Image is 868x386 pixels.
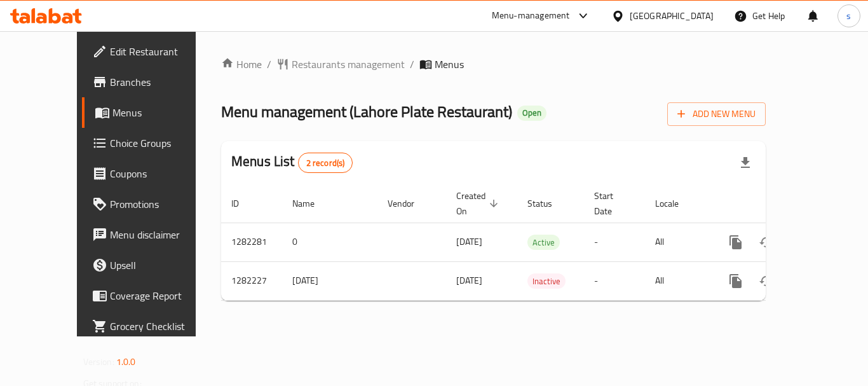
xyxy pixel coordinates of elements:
span: Grocery Checklist [110,319,212,334]
li: / [267,57,271,72]
a: Promotions [82,189,222,219]
span: [DATE] [456,233,482,250]
span: Edit Restaurant [110,44,212,59]
div: Total records count [298,153,353,173]
span: Menu disclaimer [110,227,212,242]
h2: Menus List [231,152,353,173]
span: Choice Groups [110,135,212,151]
td: - [584,261,645,300]
span: Menus [435,57,464,72]
span: Status [527,196,569,211]
td: 1282227 [221,261,282,300]
span: 2 record(s) [299,157,353,169]
button: Change Status [751,266,782,296]
span: Menus [112,105,212,120]
span: Restaurants management [292,57,405,72]
span: s [846,9,851,23]
td: [DATE] [282,261,377,300]
a: Restaurants management [276,57,405,72]
span: Locale [655,196,695,211]
table: enhanced table [221,184,853,301]
a: Branches [82,67,222,97]
th: Actions [710,184,853,223]
span: Start Date [594,188,630,219]
a: Edit Restaurant [82,36,222,67]
span: Version: [83,354,114,370]
button: Change Status [751,227,782,258]
a: Menus [82,97,222,128]
a: Upsell [82,250,222,280]
nav: breadcrumb [221,57,766,72]
span: Name [292,196,331,211]
div: Open [517,106,546,121]
span: Vendor [388,196,431,211]
div: Menu-management [492,8,570,24]
span: Open [517,107,546,118]
span: Active [527,235,560,250]
span: Menu management ( Lahore Plate Restaurant ) [221,97,512,126]
span: Branches [110,74,212,90]
li: / [410,57,414,72]
span: [DATE] [456,272,482,289]
td: - [584,223,645,261]
a: Coupons [82,158,222,189]
span: Promotions [110,196,212,212]
span: Inactive [527,274,566,289]
span: Coverage Report [110,288,212,303]
span: ID [231,196,255,211]
a: Coverage Report [82,280,222,311]
button: Add New Menu [667,102,766,126]
button: more [721,266,751,296]
span: Upsell [110,258,212,273]
a: Menu disclaimer [82,219,222,250]
a: Home [221,57,262,72]
a: Choice Groups [82,128,222,158]
a: Grocery Checklist [82,311,222,341]
span: Coupons [110,166,212,181]
span: 1.0.0 [116,354,136,370]
span: Created On [456,188,502,219]
td: 0 [282,223,377,261]
td: 1282281 [221,223,282,261]
div: Active [527,235,560,250]
div: Inactive [527,273,566,289]
div: Export file [730,148,761,178]
td: All [645,223,710,261]
button: more [721,227,751,258]
span: Add New Menu [677,106,756,122]
div: [GEOGRAPHIC_DATA] [630,9,714,23]
td: All [645,261,710,300]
